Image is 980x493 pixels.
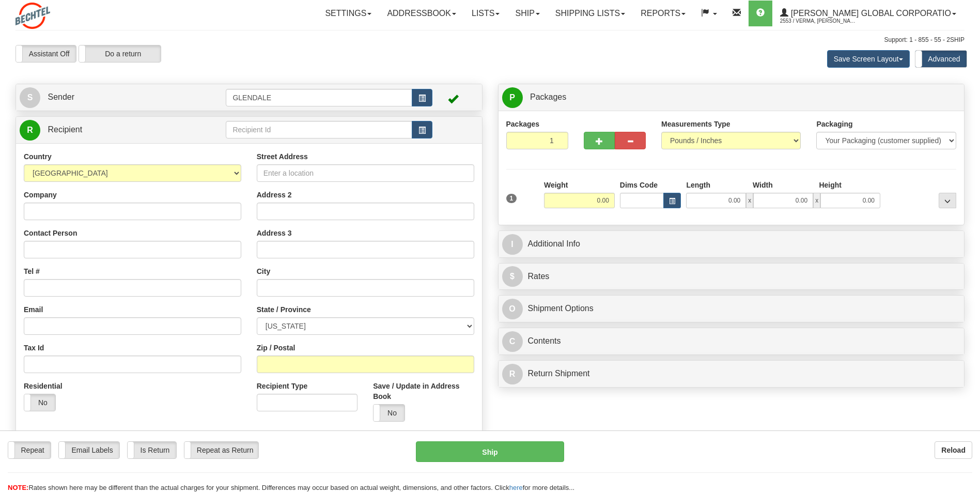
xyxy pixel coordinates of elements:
label: Tel # [24,266,40,276]
span: Packages [530,93,566,101]
img: logo2553.jpg [15,3,50,29]
label: Dims Code [620,180,658,190]
div: Support: 1 - 855 - 55 - 2SHIP [15,36,965,44]
button: Ship [416,441,564,462]
label: City [257,266,270,276]
input: Recipient Id [226,121,412,138]
a: S Sender [20,87,226,108]
label: Tax Id [24,343,44,353]
div: ... [939,193,956,208]
label: Height [819,180,842,190]
label: Street Address [257,151,308,162]
button: Save Screen Layout [827,50,910,68]
label: Do a return [79,45,161,62]
span: 2553 / Verma, [PERSON_NAME] [780,16,858,26]
span: Sender [48,93,74,101]
iframe: chat widget [956,194,979,299]
span: $ [502,266,523,287]
input: Enter a location [257,164,474,182]
span: x [813,193,820,208]
span: 1 [506,194,517,203]
label: Save / Update in Address Book [373,381,474,402]
span: R [20,120,40,141]
label: Address 2 [257,190,292,200]
button: Reload [935,441,972,459]
span: [PERSON_NAME] Global Corporatio [788,9,951,18]
label: Recipient Type [257,381,308,391]
span: P [502,87,523,108]
span: Recipient [48,125,82,134]
label: Repeat as Return [184,442,258,458]
a: $Rates [502,266,961,287]
span: O [502,299,523,319]
a: IAdditional Info [502,234,961,255]
a: CContents [502,331,961,352]
a: P Packages [502,87,961,108]
span: S [20,87,40,108]
label: Weight [544,180,568,190]
label: Email [24,304,43,315]
span: NOTE: [8,484,28,491]
label: Company [24,190,57,200]
label: Packaging [816,119,852,129]
label: Length [686,180,710,190]
a: Lists [464,1,507,26]
label: Width [753,180,773,190]
span: C [502,331,523,352]
span: R [502,364,523,384]
label: Contact Person [24,228,77,238]
label: Email Labels [59,442,119,458]
a: OShipment Options [502,298,961,319]
label: Measurements Type [661,119,730,129]
label: Assistant Off [16,45,76,62]
label: Country [24,151,52,162]
label: Address 3 [257,228,292,238]
label: Residential [24,381,63,391]
label: No [374,405,405,421]
label: Is Return [128,442,176,458]
a: Settings [317,1,379,26]
label: Packages [506,119,540,129]
a: R Recipient [20,119,203,141]
label: Zip / Postal [257,343,295,353]
span: x [746,193,753,208]
a: [PERSON_NAME] Global Corporatio 2553 / Verma, [PERSON_NAME] [772,1,964,26]
a: RReturn Shipment [502,363,961,384]
label: State / Province [257,304,311,315]
b: Reload [941,446,966,454]
a: Reports [633,1,693,26]
a: Shipping lists [548,1,633,26]
label: No [24,394,55,411]
label: Repeat [8,442,51,458]
label: Advanced [915,51,967,67]
a: here [509,484,523,491]
a: Ship [507,1,547,26]
a: Addressbook [379,1,464,26]
span: I [502,234,523,255]
input: Sender Id [226,89,412,106]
